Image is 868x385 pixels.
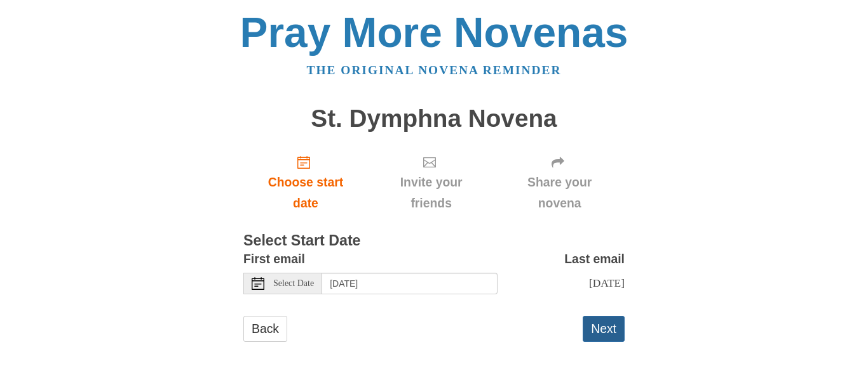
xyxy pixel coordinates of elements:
[243,249,305,270] label: First email
[256,172,355,214] span: Choose start date
[307,63,562,77] a: The original novena reminder
[243,316,287,342] a: Back
[273,279,314,288] span: Select Date
[583,316,625,342] button: Next
[243,233,625,249] h3: Select Start Date
[381,172,482,214] span: Invite your friends
[240,9,628,56] a: Pray More Novenas
[507,172,612,214] span: Share your novena
[243,105,625,133] h1: St. Dymphna Novena
[589,277,625,289] span: [DATE]
[368,145,494,220] div: Click "Next" to confirm your start date first.
[564,249,625,270] label: Last email
[243,145,368,220] a: Choose start date
[494,145,625,220] div: Click "Next" to confirm your start date first.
